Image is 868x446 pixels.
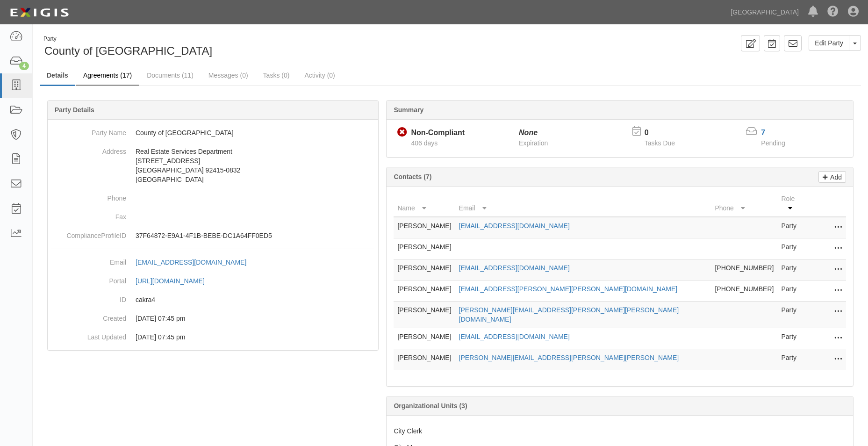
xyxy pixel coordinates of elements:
[761,139,785,147] span: Pending
[394,349,455,370] td: [PERSON_NAME]
[394,402,467,410] b: Organizational Units (3)
[519,129,538,137] i: None
[519,139,548,147] span: Expiration
[394,302,455,328] td: [PERSON_NAME]
[777,190,809,217] th: Role
[51,123,374,142] dd: County of [GEOGRAPHIC_DATA]
[777,281,809,302] td: Party
[777,349,809,370] td: Party
[297,66,342,85] a: Activity (0)
[140,66,201,85] a: Documents (11)
[411,139,438,147] span: Since 08/08/2024
[51,189,126,203] dt: Phone
[394,328,455,349] td: [PERSON_NAME]
[394,217,455,238] td: [PERSON_NAME]
[397,128,407,137] i: Non-Compliant
[136,259,257,266] a: [EMAIL_ADDRESS][DOMAIN_NAME]
[459,354,679,361] a: [PERSON_NAME][EMAIL_ADDRESS][PERSON_NAME][PERSON_NAME]
[51,123,126,137] dt: Party Name
[51,290,374,309] dd: cakra4
[136,277,215,285] a: [URL][DOMAIN_NAME]
[51,290,126,304] dt: ID
[256,66,297,85] a: Tasks (0)
[394,238,455,259] td: [PERSON_NAME]
[645,139,675,147] span: Tasks Due
[711,259,777,281] td: [PHONE_NUMBER]
[44,44,212,57] span: County of [GEOGRAPHIC_DATA]
[51,309,374,328] dd: 08/05/2024 07:45 pm
[51,309,126,323] dt: Created
[711,190,777,217] th: Phone
[459,285,678,293] a: [EMAIL_ADDRESS][PERSON_NAME][PERSON_NAME][DOMAIN_NAME]
[201,66,255,85] a: Messages (0)
[40,35,444,59] div: County of San Bernardino
[827,7,839,18] i: Help Center - Complianz
[51,328,374,346] dd: 08/05/2024 07:45 pm
[51,142,374,189] dd: Real Estate Services Department [STREET_ADDRESS] [GEOGRAPHIC_DATA] 92415-0832 [GEOGRAPHIC_DATA]
[51,142,126,156] dt: Address
[394,281,455,302] td: [PERSON_NAME]
[51,208,126,222] dt: Fax
[828,172,842,182] p: Add
[136,258,246,267] div: [EMAIL_ADDRESS][DOMAIN_NAME]
[394,106,423,114] b: Summary
[455,190,711,217] th: Email
[394,173,431,180] b: Contacts (7)
[459,264,570,272] a: [EMAIL_ADDRESS][DOMAIN_NAME]
[55,106,94,114] b: Party Details
[777,302,809,328] td: Party
[51,328,126,342] dt: Last Updated
[711,281,777,302] td: [PHONE_NUMBER]
[411,128,465,138] div: Non-Compliant
[777,238,809,259] td: Party
[7,4,72,21] img: logo-5460c22ac91f19d4615b14bd174203de0afe785f0fc80cf4dbbc73dc1793850b.png
[394,259,455,281] td: [PERSON_NAME]
[777,217,809,238] td: Party
[809,35,849,51] a: Edit Party
[459,306,679,323] a: [PERSON_NAME][EMAIL_ADDRESS][PERSON_NAME][PERSON_NAME][DOMAIN_NAME]
[777,328,809,349] td: Party
[394,190,455,217] th: Name
[394,427,422,435] span: City Clerk
[726,3,803,22] a: [GEOGRAPHIC_DATA]
[51,253,126,267] dt: Email
[76,66,139,86] a: Agreements (17)
[645,128,687,138] p: 0
[459,333,570,340] a: [EMAIL_ADDRESS][DOMAIN_NAME]
[777,259,809,281] td: Party
[761,129,765,137] a: 7
[51,272,126,286] dt: Portal
[136,231,374,240] p: 37F64872-E9A1-4F1B-BEBE-DC1A64FF0ED5
[19,62,29,70] div: 4
[40,66,75,86] a: Details
[51,226,126,240] dt: ComplianceProfileID
[43,35,212,43] div: Party
[818,171,846,183] a: Add
[459,222,570,230] a: [EMAIL_ADDRESS][DOMAIN_NAME]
